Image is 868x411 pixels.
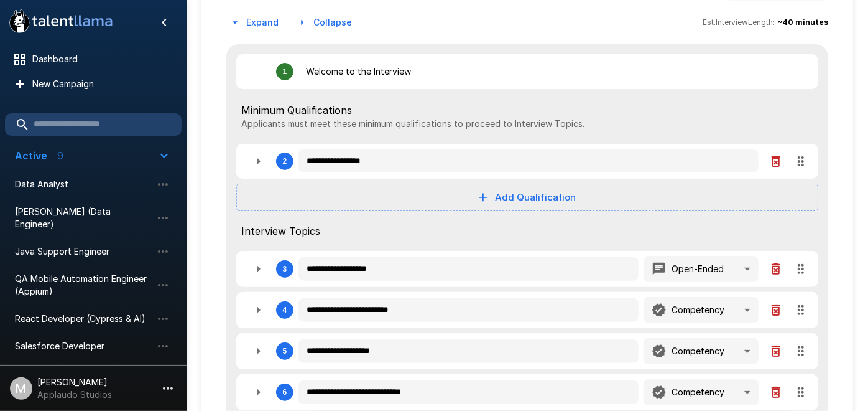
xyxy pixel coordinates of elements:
[703,16,775,29] span: Est. Interview Length:
[236,374,818,410] div: 6
[226,11,284,34] button: Expand
[283,67,287,76] div: 1
[672,304,724,316] p: Competency
[283,306,287,314] div: 4
[777,17,828,27] b: ~ 40 minutes
[283,265,287,273] div: 3
[241,118,813,130] p: Applicants must meet these minimum qualifications to proceed to Interview Topics.
[672,345,724,357] p: Competency
[293,11,357,34] button: Collapse
[672,386,724,399] p: Competency
[236,333,818,369] div: 5
[306,65,411,78] p: Welcome to the Interview
[236,184,818,211] button: Add Qualification
[283,347,287,356] div: 5
[236,144,818,179] div: 2
[241,103,813,118] span: Minimum Qualifications
[236,292,818,328] div: 4
[283,157,287,166] div: 2
[283,388,287,397] div: 6
[241,224,813,239] span: Interview Topics
[672,263,724,275] p: Open-Ended
[236,251,818,287] div: 3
